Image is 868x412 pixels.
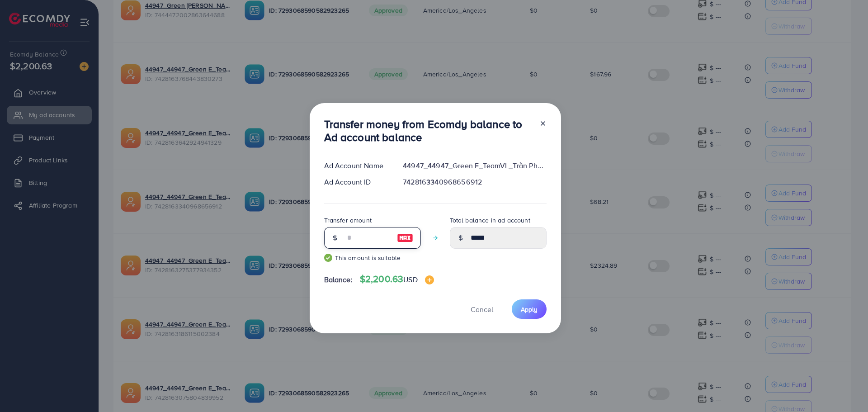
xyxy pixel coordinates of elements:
[324,253,421,262] small: This amount is suitable
[324,118,532,144] h3: Transfer money from Ecomdy balance to Ad account balance
[317,161,396,171] div: Ad Account Name
[317,177,396,187] div: Ad Account ID
[324,216,372,225] label: Transfer amount
[450,216,530,225] label: Total balance in ad account
[396,161,553,171] div: 44947_44947_Green E_TeamVL_Trần Phước Tường Vy_1729504065113
[512,299,547,319] button: Apply
[425,275,434,284] img: image
[403,275,417,284] span: USD
[324,275,353,285] span: Balance:
[521,305,538,314] span: Apply
[396,177,553,187] div: 7428163340968656912
[397,232,413,243] img: image
[830,371,861,405] iframe: Chat
[471,304,493,314] span: Cancel
[360,274,434,285] h4: $2,200.63
[459,299,505,319] button: Cancel
[324,254,332,262] img: guide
